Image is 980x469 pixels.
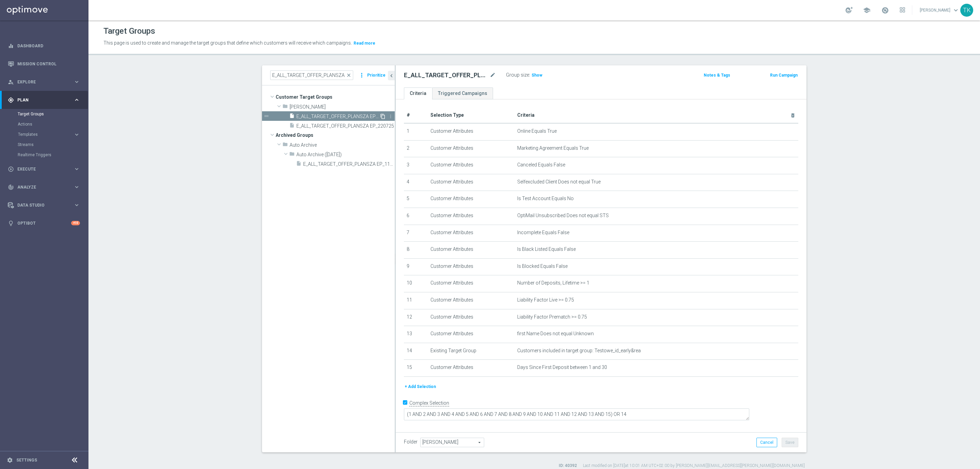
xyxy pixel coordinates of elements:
span: Marketing Agreement Equals True [517,145,589,151]
i: keyboard_arrow_right [73,202,80,208]
a: Actions [18,122,71,127]
span: Customers included in target group: Testowe_id_early&rea [517,348,641,354]
i: keyboard_arrow_right [73,131,80,138]
span: Show [532,73,542,78]
button: lightbulb Optibot +10 [7,221,80,226]
div: Plan [8,97,73,103]
span: Number of Deposits, Lifetime >= 1 [517,280,589,286]
div: Analyze [8,184,73,190]
a: Optibot [17,214,71,232]
button: Cancel [756,438,777,447]
i: track_changes [8,184,14,190]
i: delete_forever [790,113,796,118]
span: E_ALL_TARGET_OFFER_PLANSZA EP_220725 [296,123,395,129]
span: Auto Archive (2025-06-10) [296,152,395,158]
button: Save [782,438,798,447]
button: person_search Explore keyboard_arrow_right [7,79,80,85]
span: Selfexcluded Client Does not equal True [517,179,601,185]
td: 6 [404,208,428,225]
td: Customer Attributes [428,174,514,191]
span: Incomplete Equals False [517,230,569,236]
button: chevron_left [388,71,395,80]
i: settings [7,457,13,463]
div: Streams [18,140,88,150]
div: Target Groups [18,109,88,119]
span: Data Studio [17,203,73,207]
td: Customer Attributes [428,140,514,157]
div: Templates [18,129,88,140]
i: equalizer [8,43,14,49]
span: keyboard_arrow_down [952,6,960,14]
td: 15 [404,360,428,377]
span: OptiMail Unsubscribed Does not equal STS [517,213,609,219]
a: Dashboard [17,37,80,55]
td: 12 [404,309,428,326]
label: Folder [404,439,418,445]
td: Customer Attributes [428,326,514,343]
h2: E_ALL_TARGET_OFFER_PLANSZA EP_050825 [404,71,488,79]
span: Criteria [517,112,535,118]
label: Last modified on [DATE] at 10:01 AM UTC+02:00 by [PERSON_NAME][EMAIL_ADDRESS][PERSON_NAME][DOMAIN... [583,463,805,469]
div: Templates [18,132,73,136]
td: Existing Target Group [428,343,514,360]
div: Mission Control [8,55,80,73]
i: person_search [8,79,14,85]
div: +10 [71,221,80,225]
td: 14 [404,343,428,360]
i: mode_edit [490,71,496,79]
a: Mission Control [17,55,80,73]
i: chevron_left [388,72,395,79]
span: Customer Target Groups [276,92,395,102]
td: Customer Attributes [428,225,514,242]
td: 8 [404,242,428,259]
i: play_circle_outline [8,166,14,172]
div: Mission Control [7,61,80,67]
td: 5 [404,191,428,208]
input: Quick find group or folder [270,70,353,80]
span: Liability Factor Live >= 0.75 [517,297,574,303]
span: Execute [17,167,73,171]
h1: Target Groups [103,26,155,36]
button: Templates keyboard_arrow_right [18,132,80,137]
span: E_ALL_TARGET_OFFER_PLANSZA EP_110325 [303,161,395,167]
div: Actions [18,119,88,129]
label: Complex Selection [409,400,449,406]
div: Execute [8,166,73,172]
a: Realtime Triggers [18,152,71,158]
i: keyboard_arrow_right [73,97,80,103]
td: Customer Attributes [428,309,514,326]
td: 13 [404,326,428,343]
i: Duplicate Target group [380,114,386,119]
span: Days Since First Deposit between 1 and 30 [517,365,607,370]
div: TK [960,4,973,17]
div: track_changes Analyze keyboard_arrow_right [7,184,80,190]
button: Data Studio keyboard_arrow_right [7,203,80,208]
span: Auto Archive [290,142,395,148]
td: Customer Attributes [428,208,514,225]
div: Realtime Triggers [18,150,88,160]
td: Customer Attributes [428,191,514,208]
a: [PERSON_NAME]keyboard_arrow_down [919,5,960,15]
td: 4 [404,174,428,191]
span: close [346,72,352,78]
span: Templates [18,132,67,136]
i: folder [282,103,288,111]
td: 3 [404,157,428,174]
button: Prioritize [366,71,387,80]
i: folder [282,142,288,149]
td: Customer Attributes [428,157,514,174]
button: Run Campaign [769,71,798,79]
i: keyboard_arrow_right [73,166,80,172]
i: more_vert [358,70,365,80]
button: gps_fixed Plan keyboard_arrow_right [7,97,80,103]
td: 11 [404,292,428,309]
th: Selection Type [428,108,514,123]
i: insert_drive_file [289,113,295,121]
span: Is Blocked Equals False [517,263,568,269]
span: Plan [17,98,73,102]
button: Notes & Tags [703,71,731,79]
